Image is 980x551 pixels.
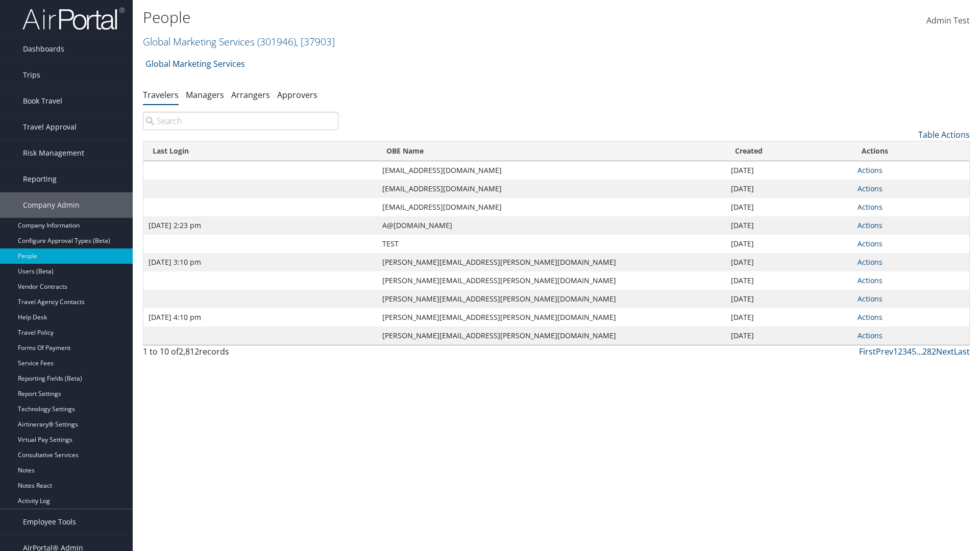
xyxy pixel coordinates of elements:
[857,184,883,193] a: Actions
[257,35,296,48] span: ( 301946 )
[377,141,726,161] th: OBE Name: activate to sort column ascending
[186,89,224,101] a: Managers
[377,161,726,180] td: [EMAIL_ADDRESS][DOMAIN_NAME]
[23,140,84,166] span: Risk Management
[726,290,852,308] td: [DATE]
[23,192,80,218] span: Company Admin
[377,308,726,327] td: [PERSON_NAME][EMAIL_ADDRESS][PERSON_NAME][DOMAIN_NAME]
[916,346,922,357] span: …
[22,7,125,31] img: airportal-logo.png
[143,89,179,101] a: Travelers
[377,253,726,271] td: [PERSON_NAME][EMAIL_ADDRESS][PERSON_NAME][DOMAIN_NAME]
[377,198,726,216] td: [EMAIL_ADDRESS][DOMAIN_NAME]
[296,35,335,48] span: , [ 37903 ]
[857,294,883,304] a: Actions
[377,235,726,253] td: TEST
[907,346,912,357] a: 4
[726,198,852,216] td: [DATE]
[918,129,970,140] a: Table Actions
[912,346,916,357] a: 5
[726,271,852,290] td: [DATE]
[859,346,876,357] a: First
[23,114,77,140] span: Travel Approval
[726,216,852,235] td: [DATE]
[857,239,883,248] a: Actions
[954,346,970,357] a: Last
[857,312,883,322] a: Actions
[898,346,902,357] a: 2
[143,7,694,28] h1: People
[857,275,883,285] a: Actions
[377,290,726,308] td: [PERSON_NAME][EMAIL_ADDRESS][PERSON_NAME][DOMAIN_NAME]
[377,180,726,198] td: [EMAIL_ADDRESS][DOMAIN_NAME]
[893,346,898,357] a: 1
[857,202,883,212] a: Actions
[231,89,270,101] a: Arrangers
[926,15,970,26] span: Admin Test
[143,308,377,327] td: [DATE] 4:10 pm
[857,165,883,175] a: Actions
[922,346,936,357] a: 282
[143,253,377,271] td: [DATE] 3:10 pm
[726,327,852,345] td: [DATE]
[726,141,852,161] th: Created: activate to sort column ascending
[23,88,62,114] span: Book Travel
[145,54,245,74] a: Global Marketing Services
[143,216,377,235] td: [DATE] 2:23 pm
[23,36,64,62] span: Dashboards
[143,35,335,48] a: Global Marketing Services
[23,166,57,192] span: Reporting
[23,62,40,88] span: Trips
[377,271,726,290] td: [PERSON_NAME][EMAIL_ADDRESS][PERSON_NAME][DOMAIN_NAME]
[23,509,76,535] span: Employee Tools
[902,346,907,357] a: 3
[876,346,893,357] a: Prev
[377,327,726,345] td: [PERSON_NAME][EMAIL_ADDRESS][PERSON_NAME][DOMAIN_NAME]
[179,346,199,357] span: 2,812
[726,253,852,271] td: [DATE]
[857,331,883,340] a: Actions
[726,235,852,253] td: [DATE]
[726,161,852,180] td: [DATE]
[377,216,726,235] td: A@[DOMAIN_NAME]
[277,89,317,101] a: Approvers
[926,5,970,37] a: Admin Test
[726,308,852,327] td: [DATE]
[857,257,883,267] a: Actions
[857,220,883,230] a: Actions
[143,141,377,161] th: Last Login: activate to sort column ascending
[143,345,338,363] div: 1 to 10 of records
[936,346,954,357] a: Next
[143,112,338,130] input: Search
[726,180,852,198] td: [DATE]
[852,141,969,161] th: Actions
